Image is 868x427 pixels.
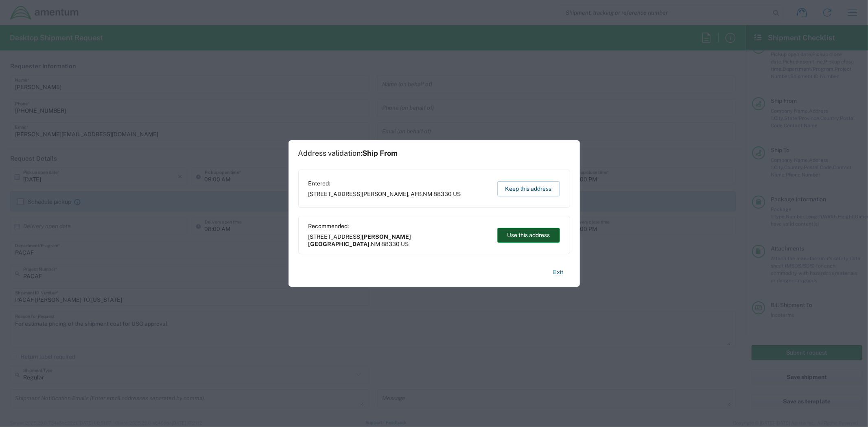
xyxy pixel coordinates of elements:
[434,191,452,197] span: 88330
[547,265,570,279] button: Exit
[423,191,433,197] span: NM
[308,190,461,198] span: [STREET_ADDRESS] ,
[308,180,461,187] span: Entered:
[362,191,422,197] span: [PERSON_NAME], AFB
[401,241,409,247] span: US
[363,149,398,157] span: Ship From
[497,181,560,196] button: Keep this address
[453,191,461,197] span: US
[497,228,560,243] button: Use this address
[308,222,490,230] span: Recommended:
[371,241,380,247] span: NM
[298,149,398,158] h1: Address validation:
[308,233,490,248] span: [STREET_ADDRESS] ,
[382,241,400,247] span: 88330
